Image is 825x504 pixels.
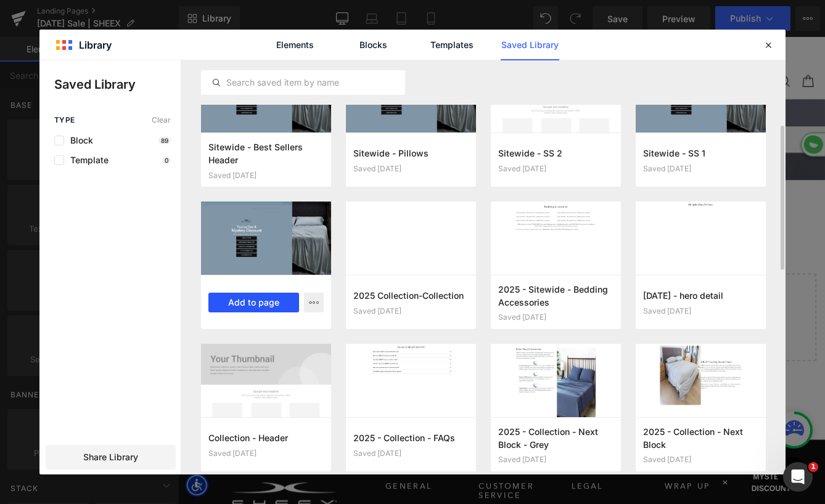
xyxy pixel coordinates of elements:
a: Elements [266,30,324,60]
a: Self-Care [317,37,373,66]
h3: 2025 - Collection - FAQs [353,431,469,444]
h3: Sitewide - Best Sellers Header [208,140,324,166]
h3: [DATE] - hero detail [643,289,758,302]
a: Bedding [113,37,176,66]
span: Shop Now → [160,4,217,15]
iframe: Intercom live chat [783,462,813,492]
div: Saved [DATE] [643,455,758,464]
h3: 2025 - Sitewide - Bedding Accessories [498,283,614,308]
span: Clear [152,116,171,124]
h3: Sitewide - SS 1 [643,147,758,160]
span: Block [64,136,93,145]
div: Saved [DATE] [498,455,614,464]
a: Saved Library [501,30,559,60]
div: Saved [DATE] [353,449,469,458]
span: 1 [808,462,818,472]
h3: Sitewide - SS 2 [498,147,614,160]
a: Best Sellers [248,37,317,66]
font: X [353,2,359,14]
div: Saved [DATE] [643,165,758,173]
a: TV & Radio Offer [414,37,508,66]
a: BETWEENtheSHEEX [507,37,628,66]
h3: 2025 - Collection - Next Block - Grey [498,425,614,450]
div: Saved [DATE] [208,171,324,180]
a: Templates [422,30,481,60]
h3: Sitewide - Pillows [353,147,469,160]
div: Saved [DATE] [498,165,614,173]
div: Saved [DATE] [643,307,758,315]
div: Saved [DATE] [498,313,614,322]
input: Search saved item by name [202,75,404,90]
a: Blocks [344,30,403,60]
a: Sleepwear [176,37,248,66]
a: Outlet [373,37,414,66]
div: Saved [DATE] [208,449,324,458]
span: Template [64,155,109,165]
h3: Collection - Header [208,431,324,444]
div: X [347,2,366,30]
span: Type [54,116,75,124]
p: Saved Library [54,75,181,94]
div: Shop Now → [147,4,229,26]
div: Saved [DATE] [353,307,469,315]
a: Add Single Section [378,302,489,327]
span: Share Library [83,451,138,463]
div: Saved [DATE] [353,165,469,173]
h3: 2025 Collection-Collection [353,289,469,302]
p: 89 [158,137,171,144]
p: or Drag & Drop elements from left sidebar [30,336,716,345]
a: Explore Blocks [257,302,368,327]
h3: 2025 - Collection - Next Block [643,425,758,450]
p: 0 [162,156,171,164]
button: Add to page [208,293,299,312]
ul: Primary [113,37,629,66]
h1: Don’t Spend Another Long Weekend in an Uncomfortable Bed! [74,183,672,205]
img: jutab.svg [715,108,746,142]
